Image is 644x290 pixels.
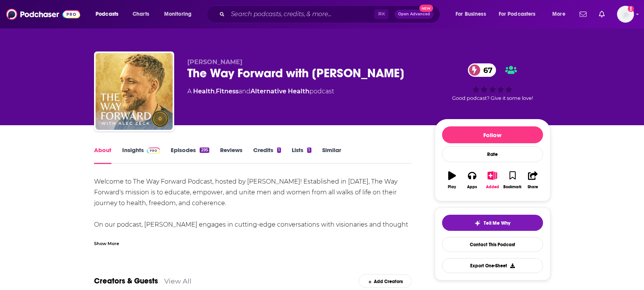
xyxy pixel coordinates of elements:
div: Apps [467,185,477,189]
span: , [215,88,216,95]
span: For Business [456,9,486,20]
a: Reviews [220,146,242,164]
img: Podchaser Pro [147,147,160,154]
button: Follow [442,126,543,143]
span: For Podcasters [499,9,536,20]
button: Added [482,166,502,194]
div: 295 [200,147,209,153]
div: Bookmark [503,185,521,189]
input: Search podcasts, credits, & more... [228,8,374,20]
button: open menu [450,8,496,20]
a: View All [164,277,192,285]
a: Credits1 [253,146,281,164]
div: Added [486,185,499,189]
div: Play [448,185,456,189]
span: Good podcast? Give it some love! [452,95,533,101]
button: Play [442,166,462,194]
span: 67 [476,63,496,77]
img: tell me why sparkle [474,220,481,226]
img: Podchaser - Follow, Share and Rate Podcasts [6,7,80,22]
a: Charts [128,8,154,20]
a: Episodes295 [171,146,209,164]
button: open menu [159,8,202,20]
a: Contact This Podcast [442,237,543,252]
div: Share [528,185,538,189]
a: About [94,146,111,164]
span: Logged in as scottb4744 [617,6,634,23]
span: Monitoring [164,9,192,20]
span: Podcasts [96,9,118,20]
button: open menu [90,8,128,20]
a: Show notifications dropdown [577,8,590,21]
a: Creators & Guests [94,276,158,286]
img: The Way Forward with Alec Zeck [96,53,173,130]
div: Search podcasts, credits, & more... [214,5,447,23]
span: New [419,5,433,12]
button: open menu [494,8,547,20]
a: 67 [468,63,496,77]
svg: Add a profile image [628,6,634,12]
span: Open Advanced [398,12,430,16]
div: Add Creators [359,274,412,288]
span: [PERSON_NAME] [187,58,242,66]
div: 1 [307,147,311,153]
div: Rate [442,146,543,162]
a: Similar [322,146,341,164]
span: Charts [133,9,149,20]
button: tell me why sparkleTell Me Why [442,215,543,231]
a: InsightsPodchaser Pro [122,146,160,164]
button: Export One-Sheet [442,258,543,273]
a: Alternative Health [251,88,309,95]
div: 67Good podcast? Give it some love! [435,58,550,106]
span: More [552,9,565,20]
button: Apps [462,166,482,194]
span: and [239,88,251,95]
a: Show notifications dropdown [596,8,608,21]
button: open menu [547,8,575,20]
button: Open AdvancedNew [395,10,434,19]
img: User Profile [617,6,634,23]
div: A podcast [187,87,334,96]
span: Tell Me Why [484,220,510,226]
a: Health [193,88,215,95]
button: Show profile menu [617,6,634,23]
button: Bookmark [503,166,523,194]
a: Fitness [216,88,239,95]
div: 1 [277,147,281,153]
button: Share [523,166,543,194]
span: ⌘ K [374,9,388,19]
a: Lists1 [292,146,311,164]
